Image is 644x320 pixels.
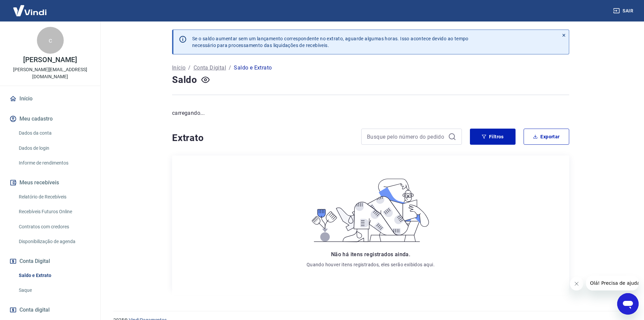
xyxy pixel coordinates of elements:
[16,235,92,248] a: Disponibilização de agenda
[23,56,77,63] p: [PERSON_NAME]
[8,254,92,269] button: Conta Digital
[307,261,435,268] p: Quando houver itens registrados, eles serão exibidos aqui.
[8,111,92,126] button: Meu cadastro
[192,35,469,49] p: Se o saldo aumentar sem um lançamento correspondente no extrato, aguarde algumas horas. Isso acon...
[524,129,569,145] button: Exportar
[16,141,92,155] a: Dados de login
[19,305,50,315] span: Conta digital
[470,129,516,145] button: Filtros
[8,175,92,190] button: Meus recebíveis
[229,64,231,72] p: /
[188,64,191,72] p: /
[16,283,92,297] a: Saque
[172,73,197,87] h4: Saldo
[617,293,639,315] iframe: Botão para abrir a janela de mensagens
[37,27,64,54] div: c
[586,276,639,290] iframe: Mensagem da empresa
[16,190,92,204] a: Relatório de Recebíveis
[367,132,445,142] input: Busque pelo número do pedido
[570,277,583,290] iframe: Fechar mensagem
[8,0,52,21] img: Vindi
[331,251,410,258] span: Não há itens registrados ainda.
[16,269,92,282] a: Saldo e Extrato
[194,64,226,72] a: Conta Digital
[612,5,636,17] button: Sair
[8,303,92,317] a: Conta digital
[234,64,272,72] p: Saldo e Extrato
[172,64,185,72] a: Início
[16,156,92,170] a: Informe de rendimentos
[16,220,92,234] a: Contratos com credores
[8,91,92,106] a: Início
[5,66,95,80] p: [PERSON_NAME][EMAIL_ADDRESS][DOMAIN_NAME]
[16,205,92,219] a: Recebíveis Futuros Online
[172,109,569,117] p: carregando...
[4,5,56,10] span: Olá! Precisa de ajuda?
[16,126,92,140] a: Dados da conta
[172,131,353,145] h4: Extrato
